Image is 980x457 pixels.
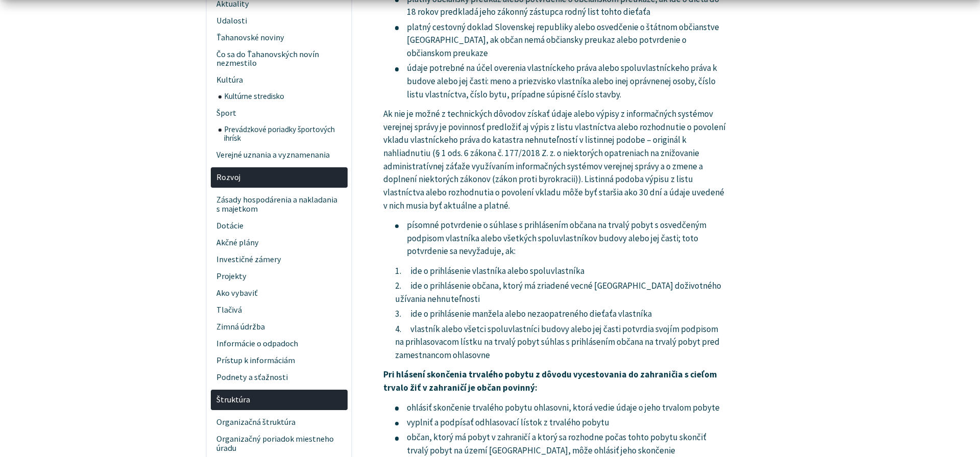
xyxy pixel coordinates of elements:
[216,72,341,89] span: Kultúra
[211,251,348,268] a: Investičné zámery
[211,369,348,386] a: Podnety a sťažnosti
[216,12,341,29] span: Udalosti
[383,108,728,212] p: Ak nie je možné z technických dôvodov získať údaje alebo výpisy z informačných systémov verejnej ...
[218,121,348,146] a: Prevádzkové poriadky športových ihrísk
[211,285,348,301] a: Ako vybaviť
[395,401,728,415] li: ohlásiť skončenie trvalého pobytu ohlasovni, ktorá vedie údaje o jeho trvalom pobyte
[211,167,348,188] a: Rozvoj
[211,46,348,72] a: Čo sa do Ťahanovských novín nezmestilo
[216,234,341,251] span: Akčné plány
[216,268,341,285] span: Projekty
[216,369,341,386] span: Podnety a sťažnosti
[216,414,341,431] span: Organizačná štruktúra
[211,72,348,89] a: Kultúra
[395,265,728,278] li: ide o prihlásenie vlastníka alebo spoluvlastníka
[395,219,728,258] li: písomné potvrdenie o súhlase s prihlásením občana na trvalý pobyt s osvedčeným podpisom vlastníka...
[216,318,341,335] span: Zimná údržba
[216,431,341,457] span: Organizačný poriadok miestneho úradu
[218,89,348,105] a: Kultúrne stredisko
[216,301,341,318] span: Tlačivá
[211,301,348,318] a: Tlačivá
[216,217,341,234] span: Dotácie
[211,431,348,457] a: Organizačný poriadok miestneho úradu
[395,280,728,306] li: ide o prihlásenie občana, ktorý má zriadené vecné [GEOGRAPHIC_DATA] doživotného užívania nehnuteľ...
[216,285,341,301] span: Ako vybaviť
[395,308,728,321] li: ide o prihlásenie manžela alebo nezaopatreného dieťaťa vlastníka
[211,146,348,163] a: Verejné uznania a vyznamenania
[216,391,341,408] span: Štruktúra
[216,105,341,122] span: Šport
[395,21,728,60] li: platný cestovný doklad Slovenskej republiky alebo osvedčenie o štátnom občianstve [GEOGRAPHIC_DAT...
[383,369,717,393] strong: Pri hlásení skončenia trvalého pobytu z dôvodu vycestovania do zahraničia s cieľom trvalo žiť v z...
[211,217,348,234] a: Dotácie
[211,234,348,251] a: Akčné plány
[216,251,341,268] span: Investičné zámery
[395,416,728,429] li: vyplniť a podpísať odhlasovací lístok z trvalého pobytu
[395,323,728,362] li: vlastník alebo všetci spoluvlastníci budovy alebo jej časti potvrdia svojím podpisom na prihlasov...
[211,268,348,285] a: Projekty
[211,192,348,218] a: Zásady hospodárenia a nakladania s majetkom
[216,46,341,72] span: Čo sa do Ťahanovských novín nezmestilo
[224,89,341,105] span: Kultúrne stredisko
[211,318,348,335] a: Zimná údržba
[224,121,341,146] span: Prevádzkové poriadky športových ihrísk
[211,12,348,29] a: Udalosti
[216,169,341,186] span: Rozvoj
[211,29,348,46] a: Ťahanovské noviny
[211,105,348,122] a: Šport
[216,352,341,369] span: Prístup k informáciám
[216,192,341,218] span: Zásady hospodárenia a nakladania s majetkom
[211,414,348,431] a: Organizačná štruktúra
[216,146,341,163] span: Verejné uznania a vyznamenania
[211,352,348,369] a: Prístup k informáciám
[395,62,728,101] li: údaje potrebné na účel overenia vlastníckeho práva alebo spoluvlastníckeho práva k budove alebo j...
[216,29,341,46] span: Ťahanovské noviny
[211,390,348,411] a: Štruktúra
[216,335,341,352] span: Informácie o odpadoch
[211,335,348,352] a: Informácie o odpadoch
